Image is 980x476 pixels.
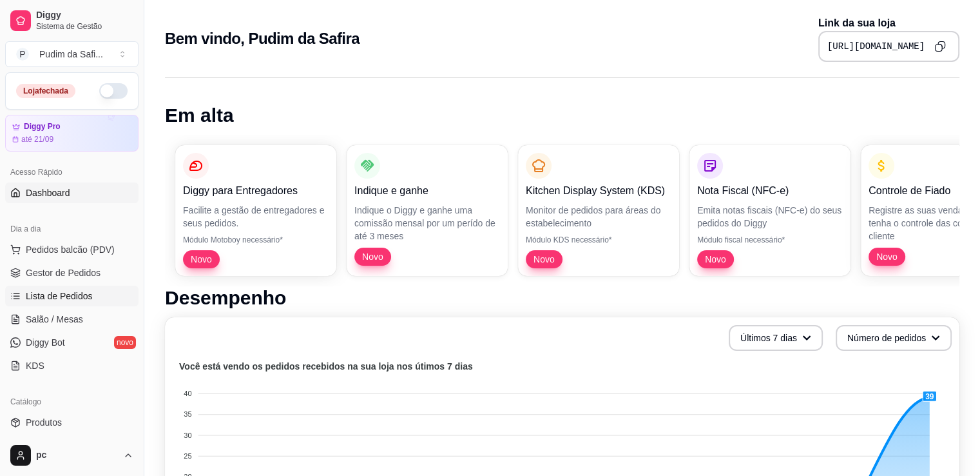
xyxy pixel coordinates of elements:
[184,431,191,439] tspan: 30
[5,41,139,67] button: Select a team
[39,48,103,61] div: Pudim da Safi ...
[36,21,133,32] span: Sistema de Gestão
[5,392,139,412] div: Catálogo
[5,286,139,306] a: Lista de Pedidos
[5,162,139,183] div: Acesso Rápido
[179,361,473,372] text: Você está vendo os pedidos recebidos na sua loja nos útimos 7 dias
[5,412,139,433] a: Produtos
[165,104,959,127] h1: Em alta
[5,440,139,471] button: pc
[26,416,62,429] span: Produtos
[697,183,843,199] p: Nota Fiscal (NFC-e)
[5,183,139,203] a: Dashboard
[354,204,500,243] p: Indique o Diggy e ganhe uma comissão mensal por um perído de até 3 meses
[697,235,843,245] p: Módulo fiscal necessário*
[518,145,679,276] button: Kitchen Display System (KDS)Monitor de pedidos para áreas do estabelecimentoMódulo KDS necessário...
[184,452,191,460] tspan: 25
[183,235,329,245] p: Módulo Motoboy necessário*
[21,134,53,144] article: até 21/09
[729,325,823,351] button: Últimos 7 dias
[26,186,70,199] span: Dashboard
[175,145,336,276] button: Diggy para EntregadoresFacilite a gestão de entregadores e seus pedidos.Módulo Motoboy necessário...
[36,450,118,461] span: pc
[26,266,101,279] span: Gestor de Pedidos
[16,84,75,98] div: Loja fechada
[347,145,508,276] button: Indique e ganheIndique o Diggy e ganhe uma comissão mensal por um perído de até 3 mesesNovo
[836,325,952,351] button: Número de pedidos
[183,204,329,230] p: Facilite a gestão de entregadores e seus pedidos.
[5,263,139,283] a: Gestor de Pedidos
[528,253,560,266] span: Novo
[184,410,191,418] tspan: 35
[871,250,903,263] span: Novo
[700,253,731,266] span: Novo
[5,239,139,260] button: Pedidos balcão (PDV)
[26,243,115,256] span: Pedidos balcão (PDV)
[930,36,950,57] button: Copy to clipboard
[24,122,61,132] article: Diggy Pro
[689,145,850,276] button: Nota Fiscal (NFC-e)Emita notas fiscais (NFC-e) do seus pedidos do DiggyMódulo fiscal necessário*Novo
[5,309,139,330] a: Salão / Mesas
[26,290,93,302] span: Lista de Pedidos
[186,253,217,266] span: Novo
[354,183,500,199] p: Indique e ganhe
[36,10,133,21] span: Diggy
[526,235,671,245] p: Módulo KDS necessário*
[357,250,389,263] span: Novo
[697,204,843,230] p: Emita notas fiscais (NFC-e) do seus pedidos do Diggy
[165,286,959,310] h1: Desempenho
[5,5,139,36] a: DiggySistema de Gestão
[5,332,139,353] a: Diggy Botnovo
[5,219,139,239] div: Dia a dia
[26,359,44,372] span: KDS
[184,390,191,397] tspan: 40
[26,313,83,326] span: Salão / Mesas
[165,28,360,49] h2: Bem vindo, Pudim da Safira
[5,355,139,376] a: KDS
[818,15,959,31] p: Link da sua loja
[16,48,29,61] span: P
[183,183,329,199] p: Diggy para Entregadores
[526,204,671,230] p: Monitor de pedidos para áreas do estabelecimento
[5,115,139,152] a: Diggy Proaté 21/09
[99,83,128,99] button: Alterar Status
[827,40,925,53] pre: [URL][DOMAIN_NAME]
[26,336,65,349] span: Diggy Bot
[526,183,671,199] p: Kitchen Display System (KDS)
